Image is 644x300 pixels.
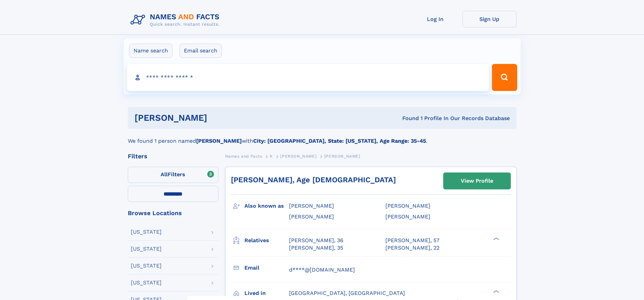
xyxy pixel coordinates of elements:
[129,44,172,58] label: Name search
[270,154,273,159] span: K
[492,289,500,294] div: ❯
[385,203,430,209] span: [PERSON_NAME]
[135,114,305,122] h1: [PERSON_NAME]
[244,262,289,274] h3: Email
[444,173,510,189] a: View Profile
[225,152,262,160] a: Names and Facts
[492,236,500,241] div: ❯
[244,200,289,212] h3: Also known as
[462,11,517,27] a: Sign Up
[128,11,225,29] img: Logo Names and Facts
[385,213,430,220] span: [PERSON_NAME]
[231,176,396,184] a: [PERSON_NAME], Age [DEMOGRAPHIC_DATA]
[280,154,316,159] span: [PERSON_NAME]
[305,115,510,122] div: Found 1 Profile In Our Records Database
[385,244,439,252] a: [PERSON_NAME], 22
[253,138,426,144] b: City: [GEOGRAPHIC_DATA], State: [US_STATE], Age Range: 35-45
[289,290,405,296] span: [GEOGRAPHIC_DATA], [GEOGRAPHIC_DATA]
[289,203,334,209] span: [PERSON_NAME]
[128,153,218,159] div: Filters
[280,152,316,160] a: [PERSON_NAME]
[289,237,343,244] a: [PERSON_NAME], 36
[131,246,162,252] div: [US_STATE]
[128,129,517,145] div: We found 1 person named with .
[131,280,162,285] div: [US_STATE]
[196,138,242,144] b: [PERSON_NAME]
[131,229,162,235] div: [US_STATE]
[161,171,168,178] span: All
[128,210,218,216] div: Browse Locations
[492,64,517,91] button: Search Button
[270,152,273,160] a: K
[180,44,222,58] label: Email search
[128,167,218,183] label: Filters
[385,237,439,244] a: [PERSON_NAME], 57
[244,235,289,246] h3: Relatives
[289,213,334,220] span: [PERSON_NAME]
[408,11,462,27] a: Log In
[324,154,360,159] span: [PERSON_NAME]
[131,263,162,269] div: [US_STATE]
[127,64,489,91] input: search input
[289,244,343,252] a: [PERSON_NAME], 35
[461,173,493,189] div: View Profile
[244,287,289,299] h3: Lived in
